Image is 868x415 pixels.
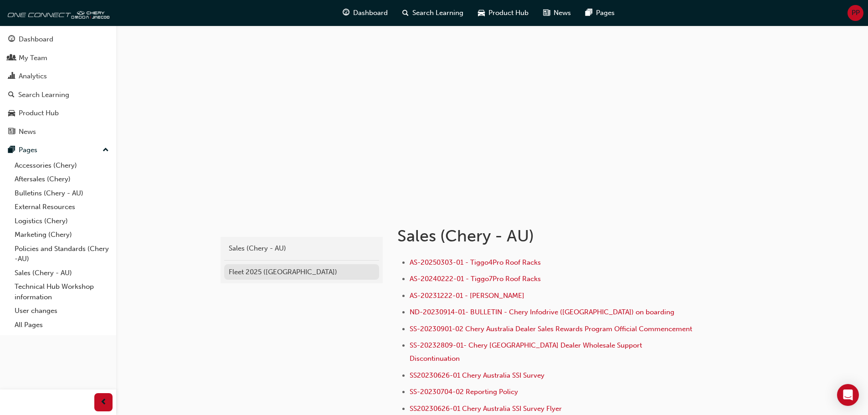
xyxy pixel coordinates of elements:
[410,405,562,413] a: SS20230626-01 Chery Australia SSI Survey Flyer
[543,7,550,19] span: news-icon
[19,53,47,63] div: My Team
[18,90,69,100] div: Search Learning
[4,87,113,103] a: Search Learning
[8,36,15,44] span: guage-icon
[19,71,47,82] div: Analytics
[19,34,53,45] div: Dashboard
[8,54,15,62] span: people-icon
[11,304,113,318] a: User changes
[8,128,15,136] span: news-icon
[11,172,113,186] a: Aftersales (Chery)
[4,50,113,67] a: My Team
[11,200,113,214] a: External Resources
[536,4,578,22] a: news-iconNews
[554,8,571,18] span: News
[397,226,696,246] h1: Sales (Chery - AU)
[478,7,485,19] span: car-icon
[229,267,375,277] div: Fleet 2025 ([GEOGRAPHIC_DATA])
[4,105,113,122] a: Product Hub
[488,8,529,18] span: Product Hub
[410,371,544,379] a: SS20230626-01 Chery Australia SSI Survey
[410,275,541,283] a: AS-20240222-01 - Tiggo7Pro Roof Racks
[837,384,859,406] div: Open Intercom Messenger
[412,8,463,18] span: Search Learning
[410,388,518,396] a: SS-20230704-02 Reporting Policy
[343,7,349,19] span: guage-icon
[395,4,471,22] a: search-iconSearch Learning
[5,4,109,22] img: oneconnect
[4,29,113,142] button: DashboardMy TeamAnalyticsSearch LearningProduct HubNews
[4,142,113,159] button: Pages
[410,325,692,333] a: SS-20230901-02 Chery Australia Dealer Sales Rewards Program Official Commencement
[410,292,524,300] a: AS-20231222-01 - [PERSON_NAME]
[11,266,113,280] a: Sales (Chery - AU)
[11,242,113,266] a: Policies and Standards (Chery -AU)
[852,8,860,18] span: PP
[596,8,615,18] span: Pages
[224,241,379,256] a: Sales (Chery - AU)
[8,91,15,99] span: search-icon
[410,341,644,363] a: SS-20232809-01- Chery [GEOGRAPHIC_DATA] Dealer Wholesale Support Discontinuation
[847,5,863,21] button: PP
[8,146,15,154] span: pages-icon
[8,72,15,81] span: chart-icon
[4,123,113,140] a: News
[8,109,15,118] span: car-icon
[410,258,541,266] a: AS-20250303-01 - Tiggo4Pro Roof Racks
[353,8,388,18] span: Dashboard
[11,186,113,200] a: Bulletins (Chery - AU)
[402,7,409,19] span: search-icon
[103,144,109,156] span: up-icon
[4,31,113,48] a: Dashboard
[11,280,113,304] a: Technical Hub Workshop information
[410,308,674,316] a: ND-20230914-01- BULLETIN - Chery Infodrive ([GEOGRAPHIC_DATA]) on boarding
[471,4,536,22] a: car-iconProduct Hub
[586,7,592,19] span: pages-icon
[19,145,37,155] div: Pages
[11,228,113,242] a: Marketing (Chery)
[224,264,379,280] a: Fleet 2025 ([GEOGRAPHIC_DATA])
[229,243,375,254] div: Sales (Chery - AU)
[11,214,113,228] a: Logistics (Chery)
[19,108,59,118] div: Product Hub
[335,4,395,22] a: guage-iconDashboard
[578,4,622,22] a: pages-iconPages
[11,159,113,173] a: Accessories (Chery)
[4,68,113,85] a: Analytics
[19,127,36,137] div: News
[100,397,107,408] span: prev-icon
[11,318,113,332] a: All Pages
